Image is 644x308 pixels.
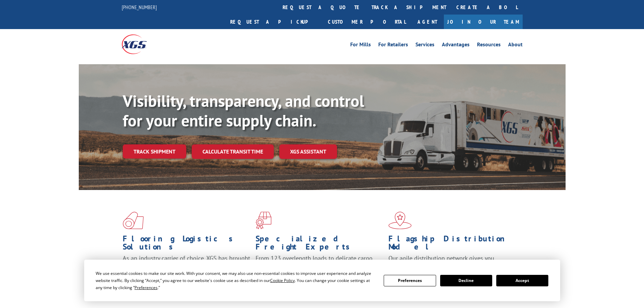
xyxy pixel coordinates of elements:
[415,42,434,49] a: Services
[323,15,411,29] a: Customer Portal
[122,4,157,10] a: [PHONE_NUMBER]
[256,212,271,229] img: xgs-icon-focused-on-flooring-red
[350,42,371,49] a: For Mills
[123,235,251,254] h1: Flooring Logistics Solutions
[477,42,501,49] a: Resources
[123,90,364,131] b: Visibility, transparency, and control for your entire supply chain.
[444,15,523,29] a: Join Our Team
[508,42,523,49] a: About
[384,275,436,286] button: Preferences
[388,212,412,229] img: xgs-icon-flagship-distribution-model-red
[496,275,548,286] button: Accept
[256,254,383,284] p: From 123 overlength loads to delicate cargo, our experienced staff knows the best way to move you...
[256,235,383,254] h1: Specialized Freight Experts
[440,275,492,286] button: Decline
[123,144,186,159] a: Track shipment
[411,15,444,29] a: Agent
[96,270,376,291] div: We use essential cookies to make our site work. With your consent, we may also use non-essential ...
[84,260,560,301] div: Cookie Consent Prompt
[270,278,295,283] span: Cookie Policy
[123,212,144,229] img: xgs-icon-total-supply-chain-intelligence-red
[442,42,470,49] a: Advantages
[135,285,158,290] span: Preferences
[225,15,323,29] a: Request a pickup
[279,144,337,159] a: XGS ASSISTANT
[388,235,516,254] h1: Flagship Distribution Model
[378,42,408,49] a: For Retailers
[192,144,274,159] a: Calculate transit time
[388,254,513,270] span: Our agile distribution network gives you nationwide inventory management on demand.
[123,254,250,278] span: As an industry carrier of choice, XGS has brought innovation and dedication to flooring logistics...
